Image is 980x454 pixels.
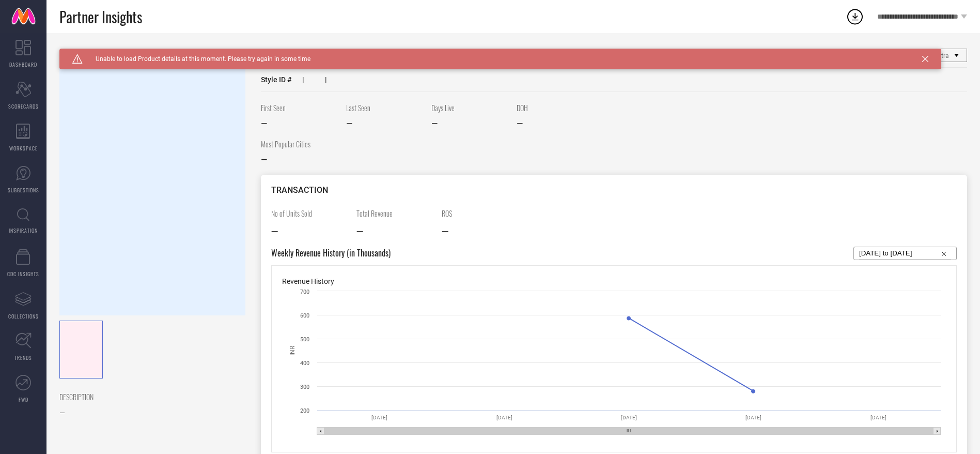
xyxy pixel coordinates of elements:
[7,270,39,278] span: CDC INSIGHTS
[261,139,338,149] span: Most Popular Cities
[346,102,424,113] span: Last Seen
[9,226,38,234] span: INSPIRATION
[261,118,267,128] span: —
[356,208,434,219] span: Total Revenue
[621,415,637,420] text: [DATE]
[271,224,278,236] span: —
[496,415,512,420] text: [DATE]
[517,102,594,113] span: DOH
[9,60,37,68] span: DASHBOARD
[19,396,28,403] span: FWD
[517,118,523,128] span: —
[745,415,761,420] text: [DATE]
[8,102,39,110] span: SCORECARDS
[442,208,519,219] span: ROS
[300,336,309,343] text: 500
[846,7,864,26] div: Open download list
[300,384,309,390] text: 300
[300,312,309,319] text: 600
[261,102,338,113] span: First Seen
[261,155,267,164] span: —
[431,102,509,113] span: Days Live
[83,55,310,63] span: Unable to load Product details at this moment. Please try again in some time
[289,345,296,356] text: INR
[271,185,957,195] div: TRANSACTION
[442,224,448,236] span: —
[271,208,349,219] span: No of Units Sold
[14,354,32,361] span: TRENDS
[8,186,39,194] span: SUGGESTIONS
[261,75,292,84] span: Style ID #
[271,247,391,260] span: Weekly Revenue History (in Thousands)
[346,118,352,128] span: —
[282,277,334,285] span: Revenue History
[59,391,238,402] span: DESCRIPTION
[300,289,309,295] text: 700
[300,407,309,414] text: 200
[8,312,39,320] span: COLLECTIONS
[59,408,65,417] span: —
[371,415,387,420] text: [DATE]
[59,6,142,27] span: Partner Insights
[356,224,363,236] span: —
[9,144,38,152] span: WORKSPACE
[870,415,886,420] text: [DATE]
[300,360,309,367] text: 400
[431,118,438,128] span: —
[859,247,951,260] input: Select...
